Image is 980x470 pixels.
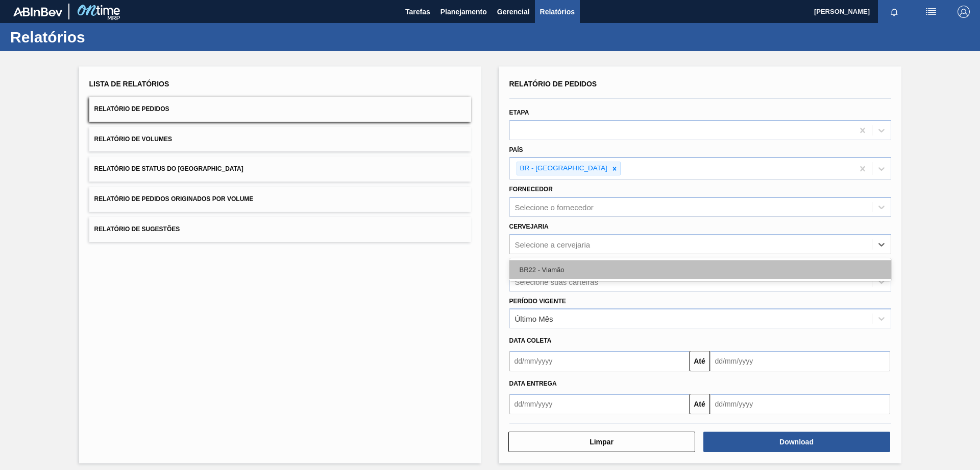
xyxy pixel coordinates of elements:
input: dd/mm/yyyy [509,351,690,371]
label: Etapa [509,109,529,116]
button: Até [690,394,710,414]
label: Período Vigente [509,298,566,305]
input: dd/mm/yyyy [710,351,890,371]
label: País [509,146,523,153]
div: Selecione suas carteiras [515,277,598,286]
label: Fornecedor [509,186,553,193]
label: Cervejaria [509,223,549,230]
button: Relatório de Sugestões [89,217,471,242]
div: BR - [GEOGRAPHIC_DATA] [517,162,609,175]
span: Lista de Relatórios [89,80,169,88]
img: Logout [958,6,970,18]
span: Planejamento [440,6,487,18]
span: Relatórios [540,6,575,18]
button: Relatório de Status do [GEOGRAPHIC_DATA] [89,156,471,182]
span: Relatório de Status do [GEOGRAPHIC_DATA] [94,165,243,172]
span: Relatório de Pedidos [94,105,169,113]
input: dd/mm/yyyy [509,394,690,414]
img: userActions [925,6,937,18]
input: dd/mm/yyyy [710,394,890,414]
span: Data coleta [509,337,552,344]
button: Relatório de Pedidos [89,97,471,122]
span: Relatório de Pedidos Originados por Volume [94,195,254,203]
button: Relatório de Volumes [89,127,471,152]
span: Relatório de Volumes [94,136,172,143]
div: Último Mês [515,315,553,323]
button: Relatório de Pedidos Originados por Volume [89,187,471,212]
button: Download [703,432,890,452]
img: TNhmsLtSVTkK8tSr43FrP2fwEKptu5GPRR3wAAAABJRU5ErkJggg== [13,7,62,16]
div: BR22 - Viamão [509,260,891,279]
h1: Relatórios [10,31,191,43]
div: Selecione o fornecedor [515,203,594,212]
span: Gerencial [497,6,530,18]
div: Selecione a cervejaria [515,240,591,249]
span: Tarefas [405,6,430,18]
span: Data entrega [509,380,557,387]
span: Relatório de Pedidos [509,80,597,88]
button: Limpar [508,432,695,452]
button: Até [690,351,710,371]
span: Relatório de Sugestões [94,226,180,233]
button: Notificações [878,5,911,19]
